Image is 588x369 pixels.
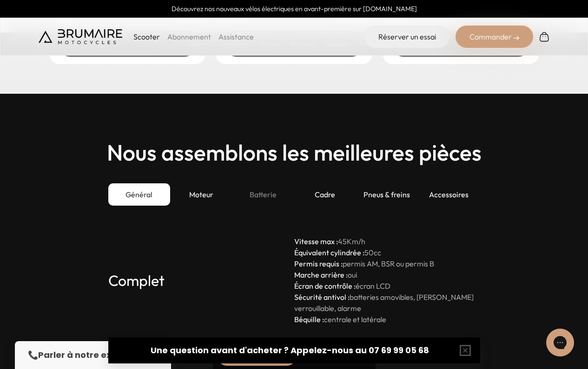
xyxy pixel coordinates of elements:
[218,32,254,41] a: Assistance
[294,248,364,257] strong: Équivalent cylindrée :
[294,281,356,291] strong: Écran de contrôle :
[356,183,418,206] div: Pneus & freins
[456,26,533,48] div: Commander
[364,248,374,257] span: 50
[338,237,347,246] span: 45
[294,237,338,246] strong: Vitesse max :
[418,183,480,206] div: Accessoires
[107,140,482,165] h2: Nous assemblons les meilleures pièces
[294,270,348,279] strong: Marche arrière :
[364,26,450,48] a: Réserver un essai
[294,236,480,325] p: Km/h cc oui écran LCD batteries amovibles, [PERSON_NAME] verrouillable, alarme centrale et latérale
[294,292,350,302] strong: Sécurité antivol :
[542,325,579,360] iframe: Gorgias live chat messenger
[108,183,170,206] div: Général
[170,183,232,206] div: Moteur
[133,31,160,42] p: Scooter
[39,29,122,44] img: Brumaire Motocycles
[108,236,294,325] h3: Complet
[294,259,343,268] strong: Permis requis :
[539,31,550,42] img: Panier
[167,32,211,41] a: Abonnement
[514,35,519,41] img: right-arrow-2.png
[294,315,324,324] strong: Béquille :
[294,183,356,206] div: Cadre
[232,183,294,206] div: Batterie
[343,259,434,268] span: permis AM, BSR ou permis B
